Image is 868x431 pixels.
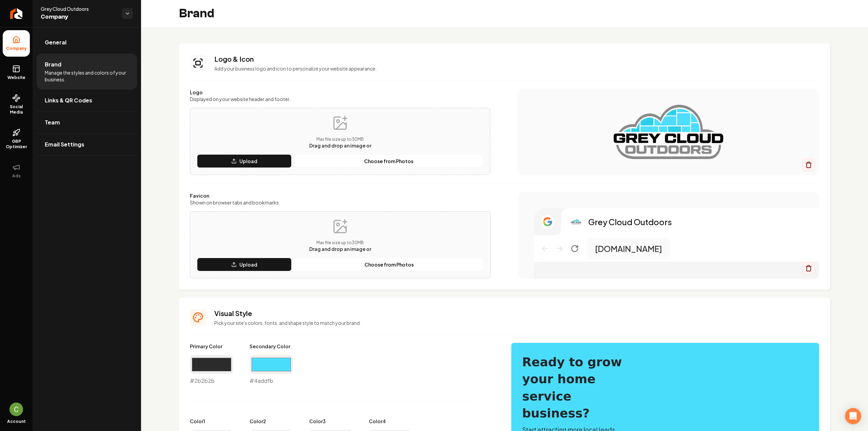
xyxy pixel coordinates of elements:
[197,154,292,168] button: Upload
[190,192,491,199] label: Favicon
[309,240,371,246] p: Max file size up to 30 MB
[250,418,293,425] label: Color 2
[3,59,30,86] a: Website
[294,258,484,271] button: Choose from Photos
[37,112,137,133] a: Team
[364,158,413,164] p: Choose from Photos
[239,261,257,268] p: Upload
[37,134,137,155] a: Email Settings
[369,418,412,425] label: Color 4
[190,355,233,385] div: #2b2b2b
[197,258,292,271] button: Upload
[190,343,233,350] label: Primary Color
[214,65,819,72] p: Add your business logo and icon to personalize your website appearance.
[294,154,483,168] button: Choose from Photos
[250,355,293,385] div: #4addfb
[45,118,60,126] span: Team
[190,199,491,206] label: Shown on browser tabs and bookmarks.
[7,419,26,424] span: Account
[9,403,23,416] button: Open user button
[3,158,30,184] button: Ads
[9,403,23,416] img: Candela Corradin
[3,89,30,120] a: Social Media
[45,140,84,149] span: Email Settings
[214,54,819,64] h3: Logo & Icon
[214,309,819,318] h3: Visual Style
[214,319,819,326] p: Pick your site's colors, fonts, and shape style to match your brand.
[37,32,137,53] a: General
[250,343,293,350] label: Secondary Color
[45,69,129,83] span: Manage the styles and colors of your business.
[595,243,662,254] p: [DOMAIN_NAME]
[9,173,23,179] span: Ads
[190,89,490,96] label: Logo
[45,96,92,104] span: Links & QR Codes
[239,158,257,164] p: Upload
[41,12,117,22] span: Company
[309,246,371,252] span: Drag and drop an image or
[588,216,672,227] p: Grey Cloud Outdoors
[364,261,414,268] p: Choose from Photos
[37,90,137,111] a: Links & QR Codes
[3,104,30,115] span: Social Media
[190,96,490,102] label: Displayed on your website header and footer.
[3,123,30,155] a: GBP Optimizer
[3,46,29,51] span: Company
[309,418,353,425] label: Color 3
[845,408,861,424] div: Open Intercom Messenger
[531,105,806,159] img: Logo
[10,8,23,19] img: Rebolt Logo
[190,418,233,425] label: Color 1
[179,7,214,20] h2: Brand
[45,60,61,68] span: Brand
[3,139,30,150] span: GBP Optimizer
[309,137,371,142] p: Max file size up to 30 MB
[45,38,66,46] span: General
[5,75,28,80] span: Website
[309,142,371,149] span: Drag and drop an image or
[569,215,583,229] img: Logo
[41,5,117,12] span: Grey Cloud Outdoors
